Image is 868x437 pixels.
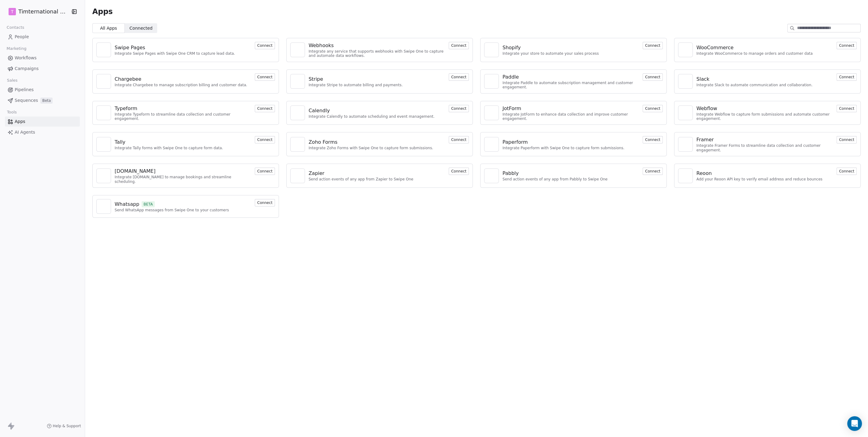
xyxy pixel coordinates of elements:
a: NA [290,74,305,89]
button: Connect [449,168,469,175]
a: Zoho Forms [309,139,433,146]
button: Connect [255,42,275,49]
a: Typeform [115,105,251,112]
a: Chargebee [115,76,247,83]
a: Shopify [503,44,599,51]
img: NA [293,45,302,54]
button: Connect [643,168,663,175]
a: NA [678,74,693,89]
img: NA [487,45,496,54]
a: Connect [643,43,663,48]
a: Connect [643,74,663,80]
a: Calendly [309,107,435,114]
button: Connect [255,105,275,112]
a: WooCommerce [696,44,813,51]
a: Connect [836,137,857,143]
div: Integrate your store to automate your sales process [503,51,599,56]
div: Integrate Typeform to streamline data collection and customer engagement. [115,112,251,121]
span: Marketing [4,44,29,53]
a: NA [678,106,693,120]
a: Connect [643,168,663,174]
img: NA [99,108,108,117]
div: Integrate Framer Forms to streamline data collection and customer engagement. [696,143,833,152]
div: Integrate Calendly to automate scheduling and event management. [309,114,435,119]
div: Webflow [696,105,717,112]
img: NA [487,171,496,180]
img: NA [293,77,302,86]
div: JotForm [503,105,521,112]
a: Campaigns [5,64,80,74]
a: Workflows [5,53,80,63]
a: [DOMAIN_NAME] [115,168,251,175]
span: Apps [92,7,113,16]
span: Beta [40,98,53,104]
button: Connect [449,42,469,49]
button: Connect [836,105,857,112]
span: Connected [129,25,152,31]
a: Connect [643,106,663,111]
div: Add your Reoon API key to verify email address and reduce bounces [696,177,822,181]
div: Integrate Stripe to automate billing and payments. [309,83,403,87]
button: Connect [836,73,857,81]
a: Connect [449,168,469,174]
a: Connect [836,43,857,48]
a: Connect [643,137,663,143]
a: NA [96,106,111,120]
div: Stripe [309,76,323,83]
a: Connect [836,168,857,174]
div: Send action events of any app from Zapier to Swipe One [309,177,414,181]
a: Paddle [503,73,639,81]
span: Help & Support [53,424,81,428]
div: Chargebee [115,76,141,83]
button: Connect [643,105,663,112]
img: NA [487,77,496,86]
a: Connect [836,74,857,80]
div: Paperform [503,139,528,146]
div: Webhooks [309,42,334,49]
a: NA [96,74,111,89]
div: Integrate Slack to automate communication and collaboration. [696,83,812,87]
div: Send WhatsApp messages from Swipe One to your customers [115,208,229,212]
div: Integrate WooCommerce to manage orders and customer data [696,51,813,56]
div: Swipe Pages [115,44,145,51]
a: Framer [696,136,833,143]
img: NA [681,77,690,86]
a: NA [96,43,111,57]
img: NA [487,140,496,149]
span: AI Agents [15,129,35,135]
img: NA [681,171,690,180]
div: Typeform [115,105,137,112]
div: Integrate any service that supports webhooks with Swipe One to capture and automate data workflows. [309,49,445,58]
div: Integrate [DOMAIN_NAME] to manage bookings and streamline scheduling. [115,175,251,184]
button: Connect [643,42,663,49]
a: NA [678,137,693,152]
a: Stripe [309,76,403,83]
a: Pipelines [5,85,80,95]
a: NA [484,74,499,89]
a: Connect [449,74,469,80]
button: Connect [643,136,663,143]
button: Connect [449,73,469,81]
a: Help & Support [47,424,81,428]
div: Pabbly [503,170,519,177]
button: Connect [255,199,275,206]
img: NA [99,171,108,180]
button: Connect [255,136,275,143]
a: Swipe Pages [115,44,235,51]
button: TTimternational B.V. [7,6,67,17]
span: Pipelines [15,87,34,93]
a: NA [484,43,499,57]
span: Sales [4,76,20,85]
img: NA [681,45,690,54]
a: Webflow [696,105,833,112]
div: Shopify [503,44,521,51]
img: NA [99,77,108,86]
a: Connect [449,137,469,143]
a: WhatsappBETA [115,201,229,208]
span: People [15,34,29,40]
button: Connect [836,136,857,143]
a: NA [290,106,305,120]
button: Connect [643,73,663,81]
div: Integrate Tally forms with Swipe One to capture form data. [115,146,223,150]
div: Tally [115,139,125,146]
